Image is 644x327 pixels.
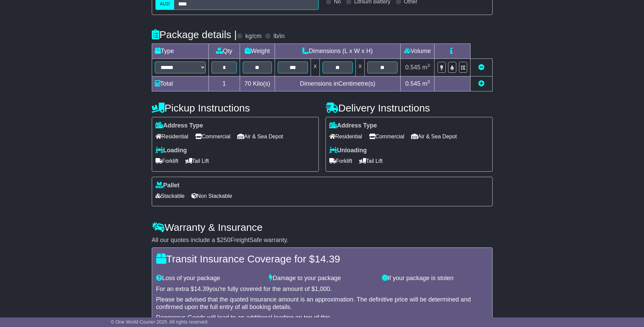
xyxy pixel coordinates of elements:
span: 1,000 [315,286,330,292]
div: All our quotes include a $ FreightSafe warranty. [152,237,493,244]
span: Tail Lift [359,156,383,166]
td: x [356,59,365,76]
span: Stackable [155,191,185,201]
span: Air & Sea Depot [411,131,457,142]
td: Type [152,44,208,59]
td: Kilo(s) [240,76,275,91]
a: Add new item [478,80,484,87]
span: Commercial [369,131,404,142]
span: Residential [155,131,188,142]
div: Dangerous Goods will lead to an additional loading on top of this. [156,314,488,322]
label: Pallet [155,182,180,189]
label: Address Type [155,122,203,130]
span: m [422,80,430,87]
div: For an extra $ you're fully covered for the amount of $ . [156,286,488,293]
span: 0.545 [405,80,421,87]
td: Dimensions (L x W x H) [275,44,401,59]
span: © One World Courier 2025. All rights reserved. [111,319,209,325]
a: Remove this item [478,64,484,71]
span: m [422,64,430,71]
span: 0.545 [405,64,421,71]
h4: Transit Insurance Coverage for $ [156,253,488,264]
span: Tail Lift [185,156,209,166]
td: x [311,59,319,76]
label: lb/in [273,33,284,40]
td: Dimensions in Centimetre(s) [275,76,401,91]
h4: Delivery Instructions [326,102,493,114]
label: Loading [155,147,187,154]
h4: Pickup Instructions [152,102,319,114]
td: Total [152,76,208,91]
span: Forklift [329,156,352,166]
span: Commercial [195,131,231,142]
h4: Warranty & Insurance [152,222,493,233]
div: If your package is stolen [379,275,492,282]
span: Non Stackable [191,191,232,201]
td: Qty [208,44,240,59]
div: Damage to your package [265,275,379,282]
span: 70 [244,80,251,87]
div: Please be advised that the quoted insurance amount is an approximation. The definitive price will... [156,296,488,311]
span: 250 [220,237,231,243]
td: 1 [208,76,240,91]
span: Forklift [155,156,179,166]
span: 14.39 [194,286,209,292]
td: Weight [240,44,275,59]
div: Loss of your package [153,275,266,282]
td: Volume [401,44,435,59]
h4: Package details | [152,29,237,40]
label: Unloading [329,147,367,154]
label: kg/cm [245,33,261,40]
sup: 3 [427,79,430,84]
span: 14.39 [315,253,340,264]
span: Residential [329,131,362,142]
label: Address Type [329,122,377,130]
sup: 3 [427,63,430,68]
span: Air & Sea Depot [237,131,283,142]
